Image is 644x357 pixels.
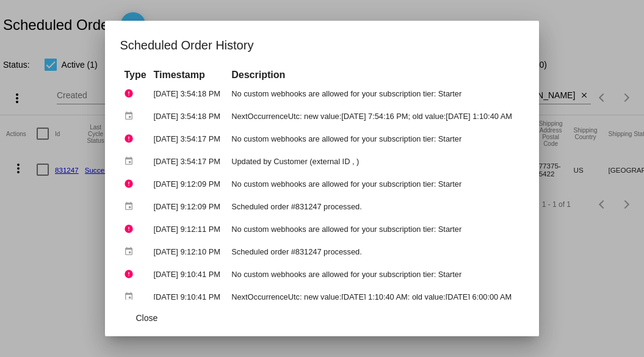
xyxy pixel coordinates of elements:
td: Updated by Customer (external ID , ) [228,151,523,172]
mat-icon: error [124,129,139,148]
td: [DATE] 9:12:10 PM [151,241,228,262]
td: No custom webhooks are allowed for your subscription tier: Starter [228,218,523,240]
td: [DATE] 9:10:41 PM [151,286,228,308]
td: [DATE] 3:54:18 PM [151,83,228,104]
td: [DATE] 3:54:17 PM [151,151,228,172]
td: NextOccurrenceUtc: new value:[DATE] 1:10:40 AM; old value:[DATE] 6:00:00 AM [228,286,523,308]
mat-icon: error [124,265,139,284]
td: Scheduled order #831247 processed. [228,241,523,262]
h1: Scheduled Order History [120,35,524,55]
mat-icon: event [124,242,139,261]
td: No custom webhooks are allowed for your subscription tier: Starter [228,83,523,104]
td: No custom webhooks are allowed for your subscription tier: Starter [228,264,523,285]
td: No custom webhooks are allowed for your subscription tier: Starter [228,128,523,150]
mat-icon: event [124,287,139,306]
td: [DATE] 3:54:18 PM [151,106,228,127]
mat-icon: error [124,84,139,103]
mat-icon: error [124,175,139,193]
button: Close dialog [120,307,173,329]
mat-icon: error [124,220,139,239]
td: [DATE] 9:12:11 PM [151,218,228,240]
th: Timestamp [151,68,228,82]
td: [DATE] 9:10:41 PM [151,264,228,285]
td: No custom webhooks are allowed for your subscription tier: Starter [228,173,523,195]
th: Type [121,68,149,82]
td: [DATE] 9:12:09 PM [151,173,228,195]
mat-icon: event [124,107,139,126]
td: NextOccurrenceUtc: new value:[DATE] 7:54:16 PM; old value:[DATE] 1:10:40 AM [228,106,523,127]
mat-icon: event [124,152,139,171]
td: [DATE] 3:54:17 PM [151,128,228,150]
td: Scheduled order #831247 processed. [228,196,523,217]
mat-icon: event [124,197,139,216]
td: [DATE] 9:12:09 PM [151,196,228,217]
span: Close [136,313,157,323]
th: Description [228,68,523,82]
